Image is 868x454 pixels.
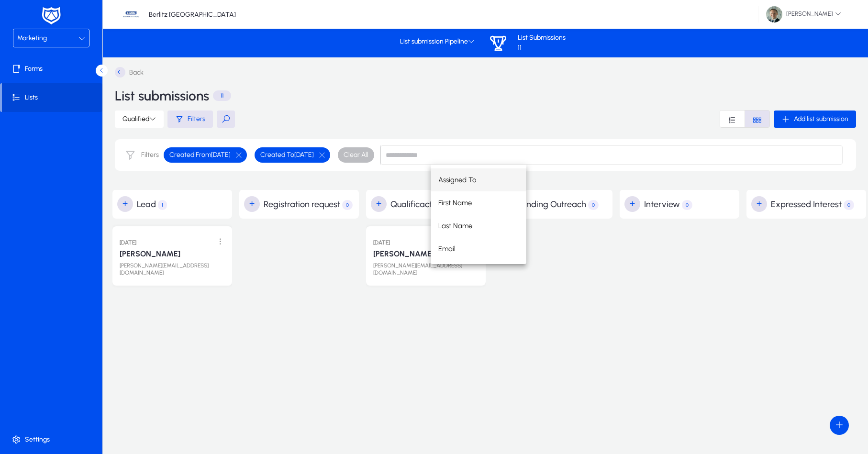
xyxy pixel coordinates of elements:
[169,150,231,160] span: Created From [DATE]
[766,6,841,22] span: [PERSON_NAME]
[167,111,213,128] button: Filters
[794,115,848,123] span: Add list submission
[438,197,472,209] span: First Name
[17,34,47,42] span: Marketing
[39,6,63,26] img: white-logo.png
[344,150,368,160] span: Clear All
[342,200,353,210] span: 0
[2,425,104,454] a: Settings
[518,44,566,52] p: 11
[400,38,475,46] span: List submission Pipeline
[373,262,479,276] p: [PERSON_NAME][EMAIL_ADDRESS][DOMAIN_NAME]
[2,55,104,83] a: Forms
[115,90,209,101] h3: List submissions
[122,5,140,23] img: 37.jpg
[373,249,434,258] a: [PERSON_NAME]
[774,111,856,128] button: Add list submission
[158,200,167,210] span: 1
[244,196,260,212] button: +
[2,435,104,444] span: Settings
[149,11,236,19] p: Berlitz [GEOGRAPHIC_DATA]
[115,67,144,78] a: Back
[188,115,205,123] span: Filters
[438,243,456,255] span: Email
[122,115,156,123] span: Qualified
[844,200,854,210] span: 0
[120,238,136,247] h3: [DATE]
[720,110,770,128] mat-button-toggle-group: Font Style
[518,34,566,42] p: List Submissions
[371,196,387,212] button: +
[260,150,314,160] span: Created To [DATE]
[213,90,231,101] p: 11
[373,238,390,247] h3: [DATE]
[438,174,476,186] span: Assigned To
[120,262,225,276] p: [PERSON_NAME][EMAIL_ADDRESS][DOMAIN_NAME]
[244,196,359,212] h2: Registration request
[371,196,486,212] h2: Qualificaction
[117,196,133,212] button: +
[758,6,849,23] button: [PERSON_NAME]
[438,220,472,232] span: Last Name
[2,93,102,102] span: Lists
[766,6,782,22] img: 81.jpg
[117,196,232,212] h2: Lead
[115,111,164,128] button: Qualified
[396,33,479,50] button: List submission Pipeline
[120,249,180,258] a: [PERSON_NAME]
[2,64,104,74] span: Forms
[141,151,159,159] label: Filters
